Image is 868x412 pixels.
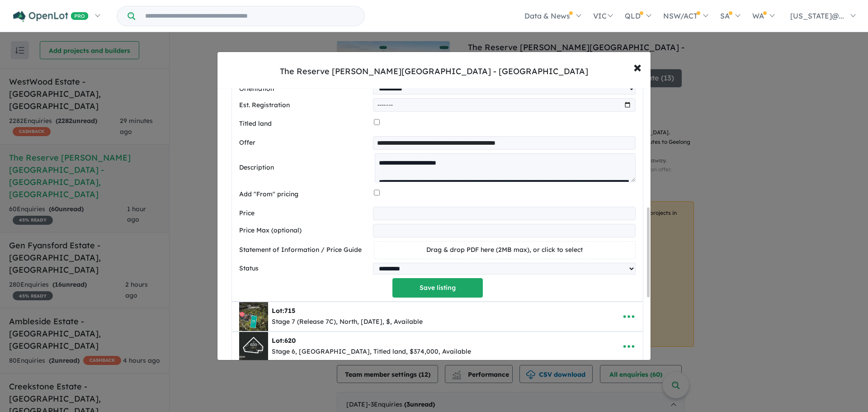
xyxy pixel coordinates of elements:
input: Try estate name, suburb, builder or developer [137,6,363,26]
span: 715 [284,307,295,315]
div: Stage 7 (Release 7C), North, [DATE], $, Available [272,317,423,327]
span: Drag & drop PDF here (2MB max), or click to select [426,246,583,254]
img: The%20Reserve%20Armstrong%20Creek%20Estate%20-%20Charlemont%20-%20Lot%20715___1742528571.png [239,302,268,331]
button: Save listing [392,278,483,298]
b: Lot: [272,336,296,345]
label: Description [239,162,371,173]
label: Orientation [239,84,369,95]
label: Statement of Information / Price Guide [239,245,370,256]
img: The%20Reserve%20Armstrong%20Creek%20Estate%20-%20Charlemont%20-%20Lot%20620___1756170948.jpg [239,332,268,361]
span: 620 [284,336,296,345]
label: Price [239,208,369,219]
label: Est. Registration [239,100,369,111]
label: Price Max (optional) [239,225,369,236]
label: Titled land [239,118,370,129]
label: Offer [239,137,369,148]
img: Openlot PRO Logo White [13,11,89,22]
div: Stage 6, [GEOGRAPHIC_DATA], Titled land, $374,000, Available [272,346,471,357]
div: The Reserve [PERSON_NAME][GEOGRAPHIC_DATA] - [GEOGRAPHIC_DATA] [280,66,588,77]
b: Lot: [272,307,295,315]
label: Status [239,263,369,274]
span: [US_STATE]@... [790,11,844,20]
span: × [633,57,642,76]
label: Add "From" pricing [239,189,370,200]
